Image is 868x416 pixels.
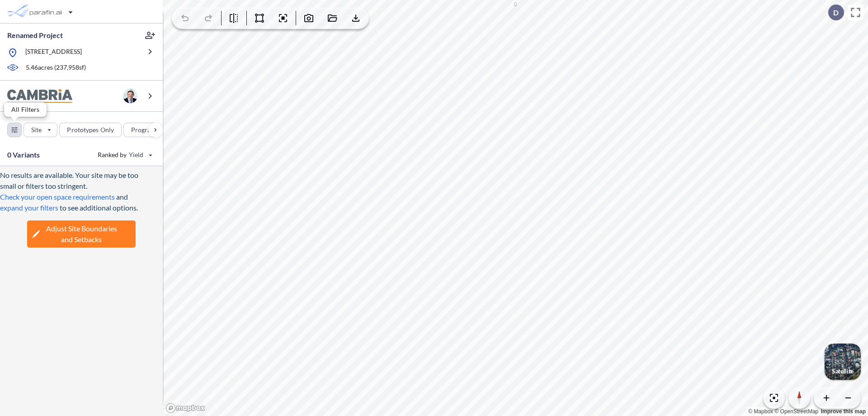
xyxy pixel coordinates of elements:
img: Switcher Image [825,344,861,380]
a: OpenStreetMap [774,408,818,415]
p: [STREET_ADDRESS] [25,47,82,58]
button: Program [123,123,172,137]
p: Prototypes Only [67,125,114,134]
p: D [833,9,839,17]
button: Switcher ImageSatellite [825,344,861,380]
a: Mapbox [748,408,773,415]
p: Site [31,125,42,134]
span: Adjust Site Boundaries and Setbacks [46,223,117,245]
img: BrandImage [7,89,72,103]
button: Site [24,123,57,137]
a: Mapbox homepage [165,403,205,413]
p: Renamed Project [7,30,63,40]
p: Satellite [832,368,854,375]
p: All Filters [11,106,39,113]
button: Ranked by Yield [90,148,158,162]
button: Adjust Site Boundariesand Setbacks [27,220,136,248]
a: Improve this map [821,408,866,415]
span: Yield [129,150,144,159]
img: user logo [123,89,137,103]
button: Prototypes Only [59,123,122,137]
p: 5.46 acres ( 237,958 sf) [26,63,86,73]
p: Program [131,125,156,134]
p: 0 Variants [7,149,40,160]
